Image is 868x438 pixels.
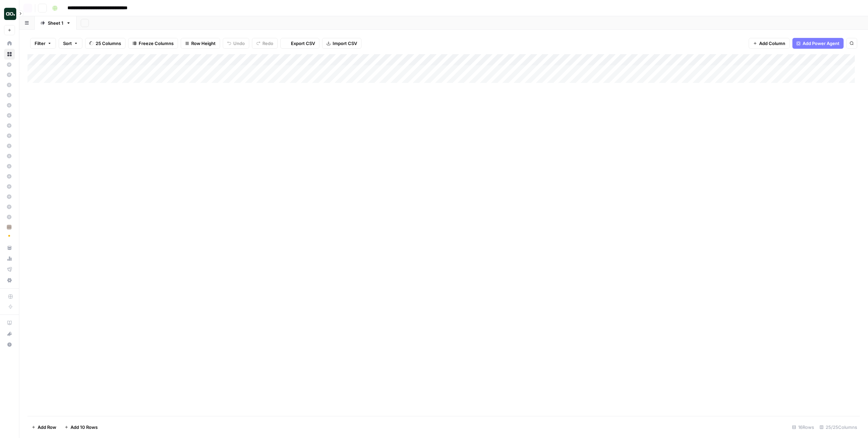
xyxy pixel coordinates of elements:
[280,38,319,49] button: Export CSV
[817,422,860,433] div: 25/25 Columns
[59,38,82,49] button: Sort
[4,328,15,339] button: What's new?
[60,422,102,433] button: Add 10 Rows
[4,264,15,275] a: Flightpath
[191,40,216,47] span: Row Height
[63,40,72,47] span: Sort
[4,242,15,253] a: Your Data
[792,38,844,49] button: Add Power Agent
[291,40,315,47] span: Export CSV
[4,275,15,286] a: Settings
[181,38,220,49] button: Row Height
[4,317,15,328] a: AirOps Academy
[128,38,178,49] button: Freeze Columns
[48,20,63,26] div: Sheet 1
[4,339,15,350] button: Help + Support
[252,38,278,49] button: Redo
[4,38,15,49] a: Home
[30,38,56,49] button: Filter
[4,329,15,339] div: What's new?
[4,5,15,22] button: Workspace: AirOps Marketing
[322,38,361,49] button: Import CSV
[85,38,125,49] button: 25 Columns
[789,422,817,433] div: 16 Rows
[96,40,121,47] span: 25 Columns
[803,40,840,47] span: Add Power Agent
[27,422,60,433] button: Add Row
[35,16,77,30] a: Sheet 1
[333,40,357,47] span: Import CSV
[223,38,249,49] button: Undo
[139,40,174,47] span: Freeze Columns
[233,40,245,47] span: Undo
[749,38,790,49] button: Add Column
[759,40,785,47] span: Add Column
[4,49,15,60] a: Browse
[262,40,273,47] span: Redo
[35,40,45,47] span: Filter
[7,235,12,240] img: dr5cak4jfich6ysiawhf89gu7j71
[38,424,56,431] span: Add Row
[4,253,15,264] a: Usage
[7,225,12,229] img: vcq8o1fdhj8ez710og1lefwvm578
[4,8,16,20] img: AirOps Marketing Logo
[71,424,98,431] span: Add 10 Rows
